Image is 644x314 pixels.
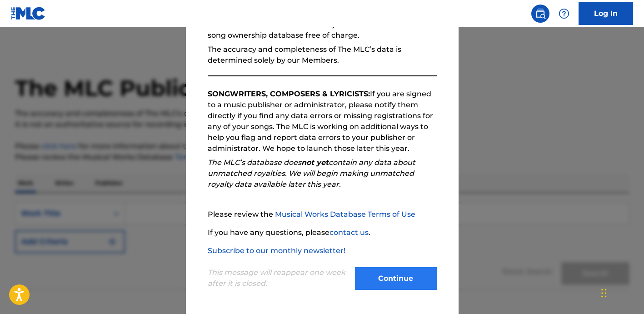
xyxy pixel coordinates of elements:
[301,158,329,167] strong: not yet
[208,209,437,220] p: Please review the
[355,267,437,290] button: Continue
[11,7,46,20] img: MLC Logo
[208,90,370,98] strong: SONGWRITERS, COMPOSERS & LYRICISTS:
[208,19,437,41] p: The Public Work Search allows anyone to search The MLC’s song ownership database free of charge.
[275,210,415,219] a: Musical Works Database Terms of Use
[208,44,437,66] p: The accuracy and completeness of The MLC’s data is determined solely by our Members.
[208,89,437,154] p: If you are signed to a music publisher or administrator, please notify them directly if you find ...
[531,5,549,23] a: Public Search
[579,2,633,25] a: Log In
[555,5,573,23] div: Help
[208,227,437,238] p: If you have any questions, please .
[535,8,546,19] img: search
[559,8,569,19] img: help
[208,158,415,189] em: The MLC’s database does contain any data about unmatched royalties. We will begin making unmatche...
[599,270,644,314] iframe: Chat Widget
[329,228,369,237] a: contact us
[601,279,607,307] div: Drag
[208,267,349,289] p: This message will reappear one week after it is closed.
[208,246,345,255] a: Subscribe to our monthly newsletter!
